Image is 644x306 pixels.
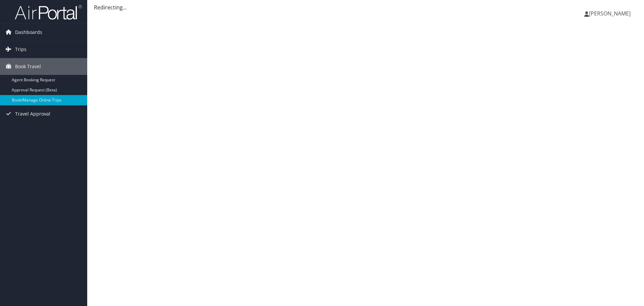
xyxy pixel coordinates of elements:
[584,3,637,24] a: [PERSON_NAME]
[15,58,41,75] span: Book Travel
[15,105,50,122] span: Travel Approval
[94,3,637,11] div: Redirecting...
[589,10,631,17] span: [PERSON_NAME]
[15,24,42,41] span: Dashboards
[15,41,26,58] span: Trips
[15,4,82,20] img: airportal-logo.png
